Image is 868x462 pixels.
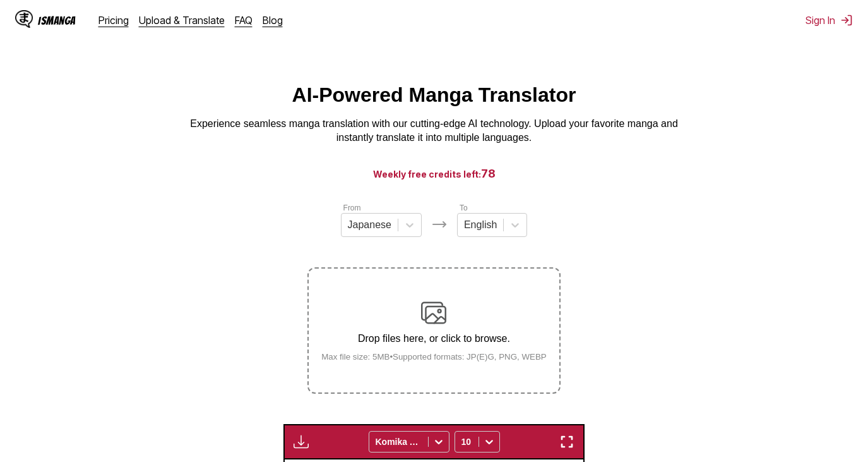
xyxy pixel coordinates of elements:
img: Sign out [840,14,853,27]
a: IsManga LogoIsManga [15,10,98,30]
img: Download translated images [294,434,309,449]
label: From [343,204,361,212]
img: IsManga Logo [15,10,33,28]
small: Max file size: 5MB • Supported formats: JP(E)G, PNG, WEBP [311,352,557,362]
p: Experience seamless manga translation with our cutting-edge AI technology. Upload your favorite m... [182,117,687,145]
a: Blog [263,14,283,27]
h1: AI-Powered Manga Translator [292,83,576,107]
label: To [460,204,468,212]
a: Pricing [98,14,129,27]
div: IsManga [38,15,76,27]
img: Languages icon [432,217,447,232]
a: FAQ [235,14,253,27]
h3: Weekly free credits left: [30,166,838,181]
img: Enter fullscreen [559,434,574,449]
p: Drop files here, or click to browse. [311,333,557,344]
span: 78 [481,167,496,180]
button: Sign In [806,14,853,27]
a: Upload & Translate [139,14,225,27]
